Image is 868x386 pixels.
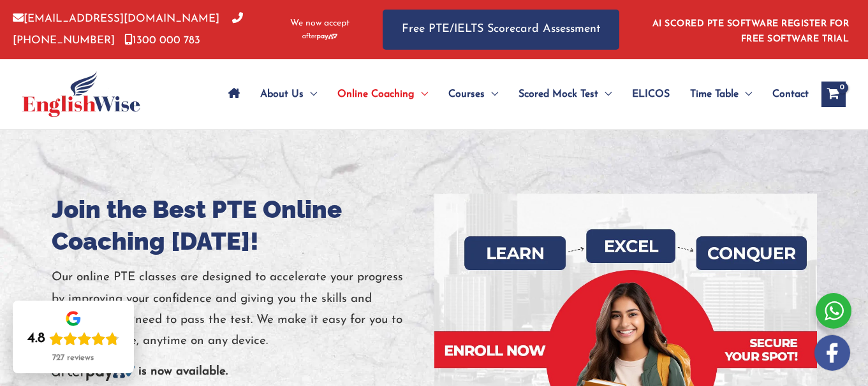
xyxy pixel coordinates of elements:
[290,17,349,30] span: We now accept
[632,72,670,117] span: ELICOS
[13,13,243,45] a: [PHONE_NUMBER]
[13,13,219,24] a: [EMAIL_ADDRESS][DOMAIN_NAME]
[260,72,304,117] span: About Us
[448,72,485,117] span: Courses
[52,267,434,352] p: Our online PTE classes are designed to accelerate your progress by improving your confidence and ...
[52,353,94,363] div: 727 reviews
[739,72,752,117] span: Menu Toggle
[645,9,855,50] aside: Header Widget 1
[652,19,850,44] a: AI SCORED PTE SOFTWARE REGISTER FOR FREE SOFTWARE TRIAL
[485,72,498,117] span: Menu Toggle
[415,72,428,117] span: Menu Toggle
[383,10,619,50] a: Free PTE/IELTS Scorecard Assessment
[762,72,809,117] a: Contact
[124,35,200,46] a: 1300 000 783
[814,335,850,371] img: white-facebook.png
[337,72,415,117] span: Online Coaching
[218,72,809,117] nav: Site Navigation: Main Menu
[27,330,45,348] div: 4.8
[690,72,739,117] span: Time Table
[250,72,327,117] a: About UsMenu Toggle
[508,72,622,117] a: Scored Mock TestMenu Toggle
[519,72,598,117] span: Scored Mock Test
[27,330,119,348] div: Rating: 4.8 out of 5
[138,366,228,378] b: is now available.
[438,72,508,117] a: CoursesMenu Toggle
[302,33,337,40] img: Afterpay-Logo
[598,72,612,117] span: Menu Toggle
[22,71,140,117] img: cropped-ew-logo
[52,194,434,257] h1: Join the Best PTE Online Coaching [DATE]!
[821,82,846,107] a: View Shopping Cart, empty
[622,72,680,117] a: ELICOS
[772,72,809,117] span: Contact
[327,72,438,117] a: Online CoachingMenu Toggle
[304,72,317,117] span: Menu Toggle
[680,72,762,117] a: Time TableMenu Toggle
